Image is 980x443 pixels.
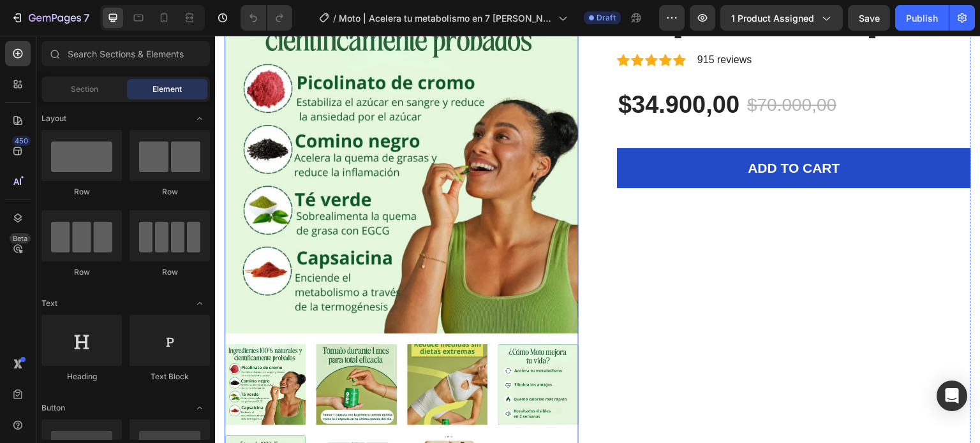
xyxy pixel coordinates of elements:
button: ADD TO CART [402,112,756,153]
span: Toggle open [189,293,210,314]
span: / [333,11,336,25]
button: 1 product assigned [720,5,843,31]
button: 7 [5,5,95,31]
iframe: Design area [215,36,980,443]
div: $70.000,00 [531,55,623,84]
span: Draft [597,12,616,24]
div: Row [41,186,122,198]
div: Heading [41,371,122,382]
input: Search Sections & Elements [41,41,210,66]
span: Toggle open [189,108,210,129]
div: Publish [906,11,938,25]
div: Row [130,186,210,198]
span: Layout [41,113,66,124]
div: Beta [10,233,31,243]
span: 1 product assigned [731,11,814,25]
div: 450 [12,136,31,146]
div: $34.900,00 [402,54,526,85]
div: ADD TO CART [533,122,625,143]
button: Save [848,5,890,31]
div: Undo/Redo [241,5,292,31]
div: Open Intercom Messenger [937,381,967,411]
div: Text Block [130,371,210,382]
div: Row [130,266,210,278]
span: Section [71,84,98,95]
span: Element [152,84,182,95]
button: Publish [895,5,949,31]
div: Row [41,266,122,278]
span: Toggle open [189,398,210,418]
span: Text [41,298,57,309]
span: Button [41,402,65,414]
p: 7 [84,10,89,25]
span: Save [859,13,880,24]
span: Moto | Acelera tu metabolismo en 7 [PERSON_NAME] [339,11,553,25]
